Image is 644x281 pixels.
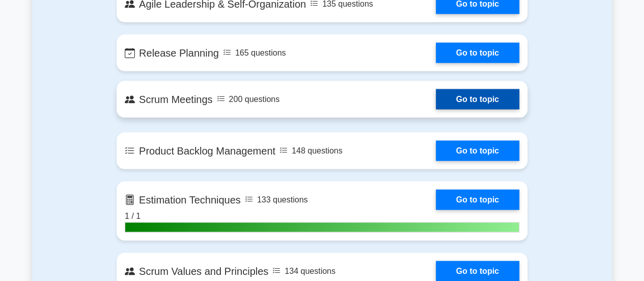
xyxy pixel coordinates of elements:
[436,89,519,110] a: Go to topic
[436,141,519,161] a: Go to topic
[436,190,519,210] a: Go to topic
[436,43,519,63] a: Go to topic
